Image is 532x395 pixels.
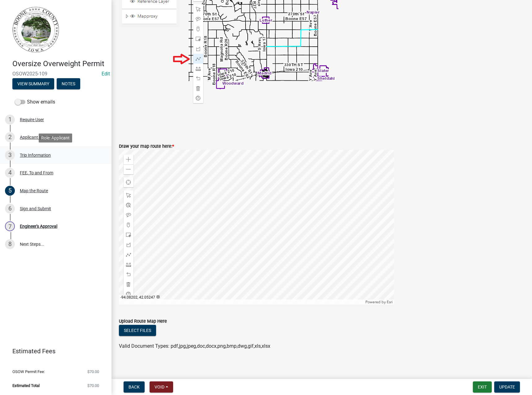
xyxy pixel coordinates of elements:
[87,370,99,374] span: $70.00
[494,381,520,393] button: Update
[20,224,57,228] div: Engineer's Approval
[20,206,51,211] div: Sign and Submit
[102,71,110,77] wm-modal-confirm: Edit Application Number
[119,144,174,149] label: Draw your map route here:
[119,319,167,324] label: Upload Route Map Here
[12,6,59,53] img: Boone County, Iowa
[150,381,173,393] button: Void
[124,155,133,164] div: Zoom in
[499,384,515,389] span: Update
[119,343,270,349] span: Valid Document Types: pdf,jpg,jpeg,doc,docx,png,bmp,dwg,gif,xls,xlsx
[20,189,48,193] div: Map the Route
[57,82,80,87] wm-modal-confirm: Notes
[5,168,15,178] div: 4
[5,239,15,249] div: 8
[15,98,55,106] label: Show emails
[5,345,102,357] a: Estimated Fees
[129,384,140,389] span: Back
[57,78,80,89] button: Notes
[5,132,15,142] div: 2
[102,71,110,77] a: Edit
[12,370,45,374] span: OSOW Permit Fee:
[5,150,15,160] div: 3
[12,59,107,68] h4: Oversize Overweight Permit
[5,186,15,196] div: 5
[5,115,15,125] div: 1
[20,117,44,122] div: Require User
[12,384,40,388] span: Estimated Total
[119,325,156,336] button: Select files
[5,204,15,214] div: 6
[12,71,99,77] span: OSOW2025-109
[155,384,164,389] span: Void
[124,164,133,174] div: Zoom out
[39,134,72,142] div: Role: Applicant
[387,300,393,304] a: Esri
[124,381,145,393] button: Back
[5,221,15,231] div: 7
[20,135,62,139] div: Applicant Information
[364,299,394,304] div: Powered by
[473,381,492,393] button: Exit
[87,384,99,388] span: $70.00
[124,177,133,187] div: Find my location
[12,82,54,87] wm-modal-confirm: Summary
[12,78,54,89] button: View Summary
[20,153,51,157] div: Trip Information
[20,171,53,175] div: FEE, To and From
